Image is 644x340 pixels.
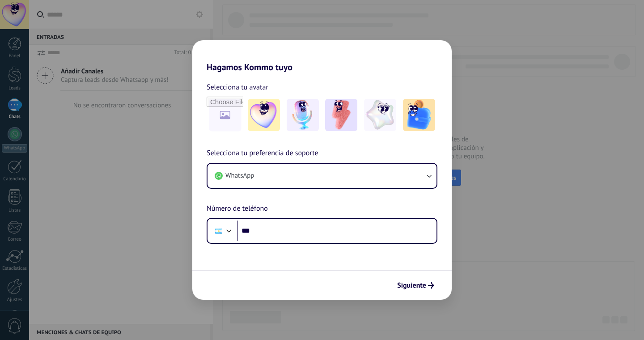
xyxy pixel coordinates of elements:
[208,164,436,188] button: WhatsApp
[192,40,452,72] h2: Hagamos Kommo tuyo
[325,99,357,131] img: -3.jpeg
[403,99,435,131] img: -5.jpeg
[287,99,319,131] img: -2.jpeg
[364,99,396,131] img: -4.jpeg
[397,282,426,289] span: Siguiente
[207,81,268,93] span: Selecciona tu avatar
[225,171,254,180] span: WhatsApp
[248,99,280,131] img: -1.jpeg
[393,278,438,293] button: Siguiente
[210,221,227,240] div: Argentina: + 54
[207,203,268,215] span: Número de teléfono
[207,148,318,159] span: Selecciona tu preferencia de soporte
